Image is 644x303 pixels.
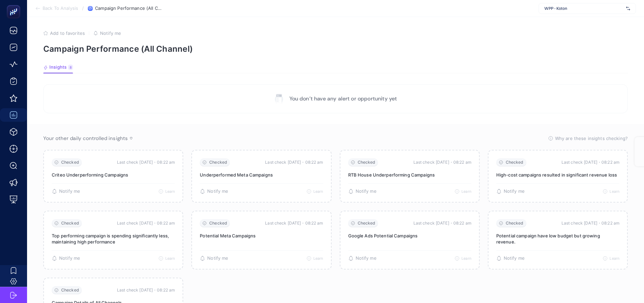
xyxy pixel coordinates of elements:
[265,220,323,227] time: Last check [DATE]・08:22 am
[61,221,79,226] span: Checked
[52,189,80,194] button: Notify me
[555,135,628,142] span: Why are these insights checking?
[348,172,471,178] p: RTB House Underperforming Campaigns
[461,256,471,261] span: Learn
[626,5,630,12] img: svg%3e
[117,159,175,166] time: Last check [DATE]・08:22 am
[562,159,619,166] time: Last check [DATE]・08:22 am
[610,256,619,261] span: Learn
[348,233,471,239] p: Google Ads Potential Campaigns
[348,189,377,194] button: Notify me
[209,160,227,165] span: Checked
[50,30,85,36] span: Add to favorites
[496,172,619,178] p: High-cost campaigns resulted in significant revenue loss
[506,160,524,165] span: Checked
[603,189,619,194] button: Learn
[544,6,623,11] span: WPP - Koton
[165,189,175,194] span: Learn
[265,159,323,166] time: Last check [DATE]・08:22 am
[165,256,175,261] span: Learn
[52,256,80,261] button: Notify me
[455,189,471,194] button: Learn
[356,256,377,261] span: Notify me
[358,160,376,165] span: Checked
[504,189,525,194] span: Notify me
[504,256,525,261] span: Notify me
[117,220,175,227] time: Last check [DATE]・08:22 am
[455,256,471,261] button: Learn
[200,256,228,261] button: Notify me
[413,159,471,166] time: Last check [DATE]・08:22 am
[307,256,323,261] button: Learn
[68,65,73,70] div: 8
[43,30,85,36] button: Add to favorites
[100,30,121,36] span: Notify me
[209,221,227,226] span: Checked
[461,189,471,194] span: Learn
[52,172,175,178] p: Criteo Underperforming Campaigns
[117,287,175,294] time: Last check [DATE]・08:22 am
[356,189,377,194] span: Notify me
[313,256,323,261] span: Learn
[200,172,323,178] p: Underperformed Meta Campaigns
[496,233,619,245] p: Potential campaign have low budget but growing revenue.
[348,256,377,261] button: Notify me
[313,189,323,194] span: Learn
[49,65,67,70] span: Insights
[506,221,524,226] span: Checked
[307,189,323,194] button: Learn
[95,6,163,11] span: Campaign Performance (All Channel)
[43,44,628,54] p: Campaign Performance (All Channel)
[200,189,228,194] button: Notify me
[413,220,471,227] time: Last check [DATE]・08:22 am
[496,189,525,194] button: Notify me
[43,6,78,11] span: Back To Analysis
[358,221,376,226] span: Checked
[289,95,397,103] p: You don’t have any alert or opportunity yet
[610,189,619,194] span: Learn
[200,233,323,239] p: Potential Meta Campaigns
[61,160,79,165] span: Checked
[59,256,80,261] span: Notify me
[52,233,175,245] p: Top performing campaign is spending significantly less, maintaining high performance
[496,256,525,261] button: Notify me
[562,220,619,227] time: Last check [DATE]・08:22 am
[207,189,228,194] span: Notify me
[93,30,121,36] button: Notify me
[61,288,79,293] span: Checked
[603,256,619,261] button: Learn
[159,256,175,261] button: Learn
[207,256,228,261] span: Notify me
[82,5,84,11] span: /
[59,189,80,194] span: Notify me
[43,135,128,142] span: Your other daily controlled insights
[159,189,175,194] button: Learn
